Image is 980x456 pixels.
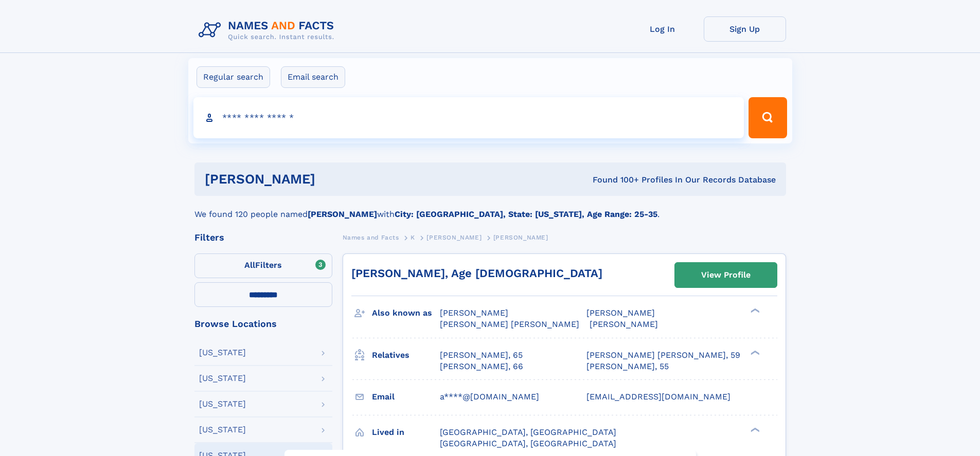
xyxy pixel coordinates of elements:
[440,361,523,372] a: [PERSON_NAME], 66
[372,388,440,406] h3: Email
[454,174,776,186] div: Found 100+ Profiles In Our Records Database
[493,234,548,241] span: [PERSON_NAME]
[197,66,270,88] label: Regular search
[440,308,508,318] span: [PERSON_NAME]
[586,350,740,361] a: [PERSON_NAME] [PERSON_NAME], 59
[586,361,669,372] a: [PERSON_NAME], 55
[440,319,579,329] span: [PERSON_NAME] [PERSON_NAME]
[590,319,658,329] span: [PERSON_NAME]
[621,16,704,42] a: Log In
[205,173,454,186] h1: [PERSON_NAME]
[372,424,440,441] h3: Lived in
[194,319,332,329] div: Browse Locations
[748,426,760,433] div: ❯
[440,350,523,361] a: [PERSON_NAME], 65
[308,209,377,219] b: [PERSON_NAME]
[440,439,616,448] span: [GEOGRAPHIC_DATA], [GEOGRAPHIC_DATA]
[199,349,246,357] div: [US_STATE]
[426,234,482,241] span: [PERSON_NAME]
[343,231,399,244] a: Names and Facts
[586,308,655,318] span: [PERSON_NAME]
[372,346,440,364] h3: Relatives
[194,16,343,44] img: Logo Names and Facts
[244,260,255,270] span: All
[411,234,415,241] span: K
[395,209,657,219] b: City: [GEOGRAPHIC_DATA], State: [US_STATE], Age Range: 25-35
[194,233,332,242] div: Filters
[675,263,777,287] a: View Profile
[748,349,760,356] div: ❯
[704,16,786,42] a: Sign Up
[199,374,246,382] div: [US_STATE]
[281,66,345,88] label: Email search
[199,400,246,408] div: [US_STATE]
[426,231,482,244] a: [PERSON_NAME]
[701,263,751,287] div: View Profile
[586,392,730,402] span: [EMAIL_ADDRESS][DOMAIN_NAME]
[193,97,744,138] input: search input
[372,304,440,322] h3: Also known as
[749,97,787,138] button: Search Button
[194,253,332,278] label: Filters
[748,307,760,314] div: ❯
[440,427,616,437] span: [GEOGRAPHIC_DATA], [GEOGRAPHIC_DATA]
[351,267,602,280] a: [PERSON_NAME], Age [DEMOGRAPHIC_DATA]
[199,426,246,434] div: [US_STATE]
[411,231,415,244] a: K
[194,196,786,221] div: We found 120 people named with .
